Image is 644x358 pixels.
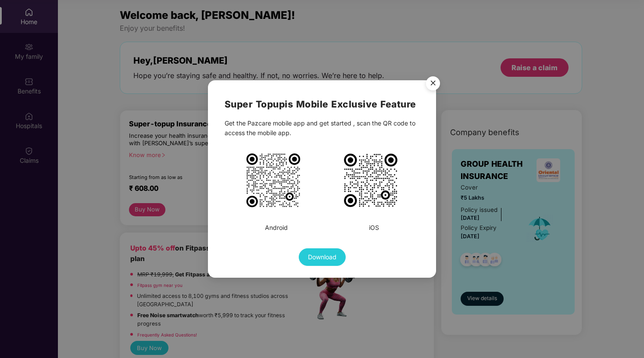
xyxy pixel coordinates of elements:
[299,248,346,266] button: Download
[225,97,419,111] h2: Super Topup is Mobile Exclusive Feature
[369,223,379,233] div: iOS
[308,252,336,262] span: Download
[421,72,445,97] img: svg+xml;base64,PHN2ZyB4bWxucz0iaHR0cDovL3d3dy53My5vcmcvMjAwMC9zdmciIHdpZHRoPSI1NiIgaGVpZ2h0PSI1Ni...
[225,118,419,138] div: Get the Pazcare mobile app and get started , scan the QR code to access the mobile app.
[265,223,288,233] div: Android
[421,72,444,96] button: Close
[342,152,399,209] img: PiA8c3ZnIHdpZHRoPSIxMDIzIiBoZWlnaHQ9IjEwMjMiIHZpZXdCb3g9Ii0xIC0xIDMxIDMxIiB4bWxucz0iaHR0cDovL3d3d...
[245,152,302,209] img: PiA8c3ZnIHdpZHRoPSIxMDE1IiBoZWlnaHQ9IjEwMTUiIHZpZXdCb3g9Ii0xIC0xIDM1IDM1IiB4bWxucz0iaHR0cDovL3d3d...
